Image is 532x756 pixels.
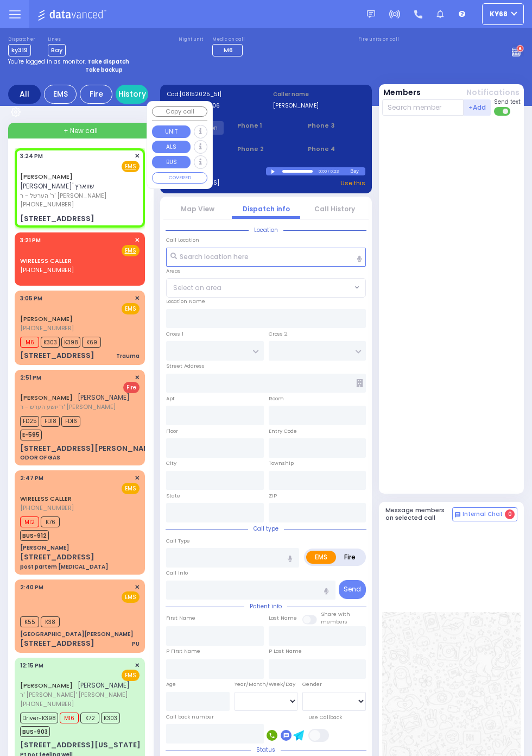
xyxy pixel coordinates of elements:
span: [PHONE_NUMBER] [20,266,74,274]
span: Call type [248,525,284,533]
label: Floor [166,427,178,435]
div: All [8,85,41,104]
label: State [166,492,180,500]
a: [PERSON_NAME] [20,681,73,690]
span: K38 [41,616,60,627]
span: [PERSON_NAME] [78,393,130,402]
label: Use Callback [308,714,342,721]
div: Fire [80,85,112,104]
span: FD25 [20,416,39,427]
span: BUS-912 [20,530,49,541]
label: Room [269,395,284,402]
span: EMS [122,591,140,603]
span: Location [249,226,283,234]
label: P First Name [166,647,200,655]
span: ✕ [135,661,140,670]
label: City [166,459,176,467]
span: You're logged in as monitor. [8,58,86,66]
span: Phone 3 [308,121,365,130]
span: [PHONE_NUMBER] [20,200,74,209]
label: ZIP [269,492,277,500]
label: Turn off text [494,106,511,117]
button: Members [383,87,421,98]
a: [PERSON_NAME] [20,172,73,181]
span: 2:51 PM [20,374,41,382]
span: K69 [82,337,101,348]
div: [GEOGRAPHIC_DATA][PERSON_NAME] [20,630,133,638]
button: COVERED [152,172,207,184]
span: ✕ [135,152,140,161]
span: EMS [122,670,140,681]
span: + New call [64,126,98,136]
label: Dispatcher [8,36,35,43]
span: 3:24 PM [20,152,43,160]
button: BUS [152,156,191,168]
div: Year/Month/Week/Day [235,681,298,688]
input: Search location here [166,248,366,267]
label: Last Name [269,614,297,622]
span: ר' [PERSON_NAME]' [PERSON_NAME] [20,690,130,700]
div: [STREET_ADDRESS] [20,350,94,361]
div: EMS [44,85,77,104]
button: +Add [464,99,491,116]
span: Phone 2 [237,144,294,154]
label: Lines [48,36,66,43]
label: Age [166,681,176,688]
input: Search member [382,99,464,116]
div: Bay [350,167,365,175]
a: [PERSON_NAME] [20,393,73,402]
span: ✕ [135,373,140,382]
label: Cad: [167,90,259,98]
span: ✕ [135,474,140,483]
label: Cross 1 [166,330,183,338]
strong: Take dispatch [87,58,129,66]
label: EMS [306,551,336,564]
div: 0:00 [318,165,328,178]
label: [PERSON_NAME] [167,113,259,121]
a: Use this [340,179,365,188]
span: [08152025_51] [180,90,221,98]
span: Status [251,746,281,754]
label: Street Address [166,362,205,370]
span: EMS [122,303,140,314]
button: Copy call [152,106,207,117]
div: 0:23 [330,165,340,178]
label: Night unit [179,36,203,43]
label: Call back number [166,713,214,721]
div: PU [132,640,140,648]
div: [STREET_ADDRESS][US_STATE] [20,740,141,751]
u: EMS [125,247,136,255]
label: Call Location [166,236,199,244]
img: comment-alt.png [455,512,460,518]
label: Cross 2 [269,330,288,338]
span: EMS [122,483,140,494]
h5: Message members on selected call [385,507,453,521]
label: Caller name [273,90,365,98]
label: Entry Code [269,427,297,435]
span: M6 [20,337,39,348]
span: Driver-K398 [20,713,58,723]
label: Call Info [166,569,188,577]
span: ky68 [490,9,508,19]
span: Internal Chat [463,511,503,518]
label: [PERSON_NAME] [273,102,365,110]
img: Logo [37,8,110,21]
label: Fire units on call [358,36,399,43]
button: ALS [152,141,191,153]
span: Phone 4 [308,144,365,154]
span: ✕ [135,294,140,303]
div: [STREET_ADDRESS][PERSON_NAME] [20,443,157,454]
button: Notifications [466,87,520,98]
span: Phone 1 [237,121,294,130]
label: Last 3 location [167,167,267,175]
span: K72 [80,713,99,723]
span: ✕ [135,583,140,592]
label: Medic on call [212,36,246,43]
span: Bay [48,44,66,56]
label: First Name [166,614,195,622]
span: FD18 [41,416,60,427]
span: ר' הערשל - ר' [PERSON_NAME] [20,191,136,200]
span: K303 [101,713,120,723]
span: BUS-903 [20,726,50,737]
span: 0 [505,509,515,519]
